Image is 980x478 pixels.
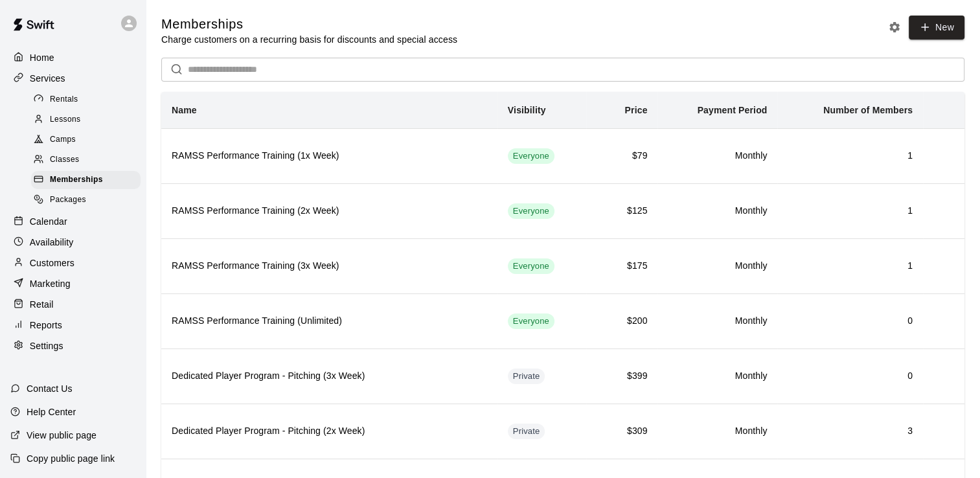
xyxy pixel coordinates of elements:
h6: 1 [788,259,913,273]
h6: $309 [597,424,647,438]
p: Contact Us [27,382,73,395]
span: Everyone [508,150,554,163]
div: This membership is visible to all customers [508,148,554,164]
h6: 3 [788,424,913,438]
h6: Monthly [668,314,767,328]
a: Camps [31,130,146,150]
div: Rentals [31,91,141,109]
p: Settings [30,339,63,352]
div: Memberships [31,171,141,189]
h6: 1 [788,149,913,163]
a: Calendar [10,212,135,231]
a: Reports [10,315,135,335]
span: Everyone [508,205,554,218]
h6: 0 [788,314,913,328]
a: Home [10,48,135,67]
span: Packages [50,194,86,207]
h6: Dedicated Player Program - Pitching (2x Week) [172,424,487,438]
h6: Monthly [668,204,767,218]
h6: $125 [597,204,647,218]
a: Settings [10,336,135,356]
span: Lessons [50,113,81,126]
div: Lessons [31,111,141,129]
span: Private [508,370,545,383]
h6: Monthly [668,369,767,383]
a: Classes [31,150,146,170]
p: Marketing [30,277,71,290]
button: Memberships settings [885,17,904,37]
div: Camps [31,131,141,149]
h6: RAMSS Performance Training (1x Week) [172,149,487,163]
span: Camps [50,133,76,146]
b: Payment Period [697,105,767,115]
h6: Monthly [668,424,767,438]
p: Help Center [27,405,76,418]
h6: $200 [597,314,647,328]
div: This membership is hidden from the memberships page [508,369,545,384]
div: This membership is visible to all customers [508,203,554,219]
h6: $175 [597,259,647,273]
span: Everyone [508,315,554,328]
p: View public page [27,429,97,442]
h6: RAMSS Performance Training (Unlimited) [172,314,487,328]
h5: Memberships [161,16,457,33]
p: Calendar [30,215,67,228]
span: Classes [50,154,79,166]
h6: Dedicated Player Program - Pitching (3x Week) [172,369,487,383]
span: Memberships [50,174,103,187]
h6: Monthly [668,259,767,273]
p: Services [30,72,65,85]
a: Memberships [31,170,146,190]
p: Availability [30,236,74,249]
span: Private [508,426,545,438]
div: This membership is visible to all customers [508,313,554,329]
b: Visibility [508,105,546,115]
div: Classes [31,151,141,169]
b: Number of Members [823,105,913,115]
h6: Monthly [668,149,767,163]
h6: 1 [788,204,913,218]
p: Copy public page link [27,452,115,465]
a: Availability [10,233,135,252]
div: This membership is visible to all customers [508,258,554,274]
h6: 0 [788,369,913,383]
h6: $399 [597,369,647,383]
h6: $79 [597,149,647,163]
h6: RAMSS Performance Training (2x Week) [172,204,487,218]
a: Marketing [10,274,135,293]
h6: RAMSS Performance Training (3x Week) [172,259,487,273]
p: Home [30,51,54,64]
b: Price [624,105,647,115]
a: Lessons [31,109,146,130]
a: Customers [10,253,135,273]
a: New [909,16,964,40]
p: Customers [30,256,74,269]
span: Everyone [508,260,554,273]
div: This membership is hidden from the memberships page [508,424,545,439]
p: Charge customers on a recurring basis for discounts and special access [161,33,457,46]
a: Retail [10,295,135,314]
span: Rentals [50,93,78,106]
a: Services [10,69,135,88]
p: Retail [30,298,54,311]
b: Name [172,105,197,115]
a: Packages [31,190,146,211]
p: Reports [30,319,62,332]
a: Rentals [31,89,146,109]
div: Packages [31,191,141,209]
